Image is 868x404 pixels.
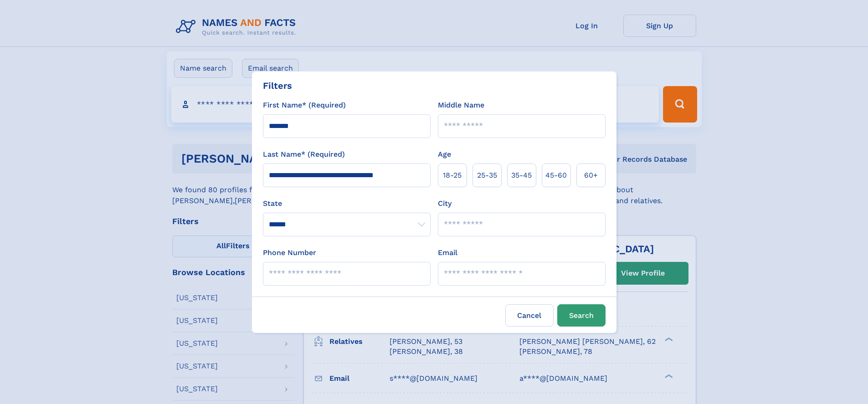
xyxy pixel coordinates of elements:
label: Age [438,149,451,160]
label: State [263,198,431,209]
span: 45‑60 [545,170,567,181]
span: 35‑45 [511,170,532,181]
span: 25‑35 [477,170,497,181]
label: Last Name* (Required) [263,149,345,160]
button: Search [557,304,606,327]
label: City [438,198,452,209]
label: Cancel [505,304,554,327]
label: First Name* (Required) [263,100,346,111]
span: 18‑25 [443,170,462,181]
label: Phone Number [263,247,316,258]
div: Filters [263,79,292,92]
label: Email [438,247,457,258]
label: Middle Name [438,100,484,111]
span: 60+ [584,170,598,181]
